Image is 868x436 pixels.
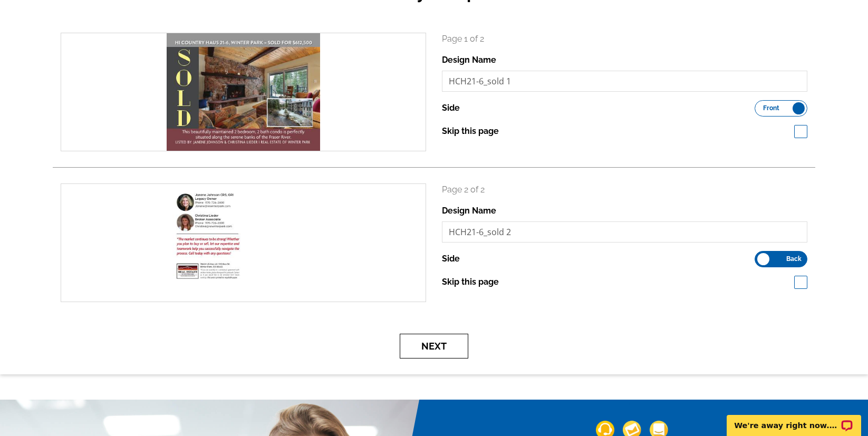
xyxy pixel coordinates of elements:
label: Side [442,102,460,114]
label: Skip this page [442,125,499,138]
p: Page 1 of 2 [442,33,807,45]
span: Front [763,105,779,111]
label: Design Name [442,205,496,217]
label: Skip this page [442,276,499,288]
button: Next [400,334,468,359]
label: Design Name [442,54,496,66]
span: Back [786,256,802,261]
p: Page 2 of 2 [442,183,807,196]
input: File Name [442,71,807,92]
label: Side [442,253,460,265]
input: File Name [442,221,807,243]
iframe: LiveChat chat widget [720,403,868,436]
